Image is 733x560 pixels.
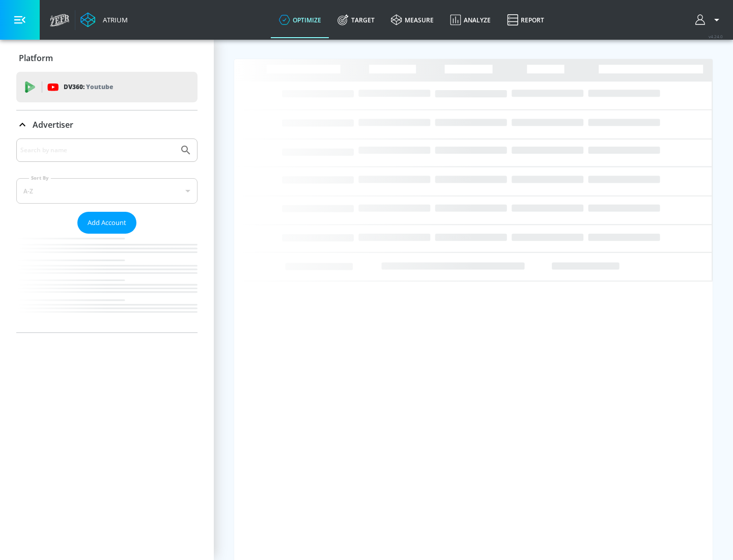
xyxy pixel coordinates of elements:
[88,217,126,229] span: Add Account
[16,138,198,332] div: Advertiser
[86,81,113,92] p: Youtube
[16,178,198,204] div: A-Z
[16,44,198,72] div: Platform
[16,72,198,102] div: DV360: Youtube
[64,81,113,93] p: DV360:
[19,52,53,64] p: Platform
[16,234,198,332] nav: list of Advertiser
[442,2,499,38] a: Analyze
[329,2,383,38] a: Target
[499,2,552,38] a: Report
[99,15,128,24] div: Atrium
[16,110,198,139] div: Advertiser
[709,34,723,39] span: v 4.24.0
[29,175,51,181] label: Sort By
[20,144,175,157] input: Search by name
[80,12,128,27] a: Atrium
[271,2,329,38] a: optimize
[77,212,136,234] button: Add Account
[33,119,73,130] p: Advertiser
[383,2,442,38] a: measure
